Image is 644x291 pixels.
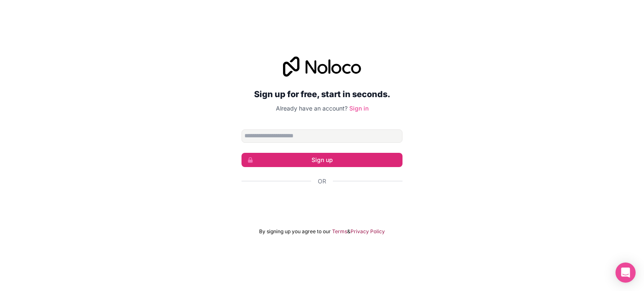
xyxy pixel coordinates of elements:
a: Sign in [349,105,369,112]
span: Or [318,177,326,185]
a: Terms [332,228,347,235]
h2: Sign up for free, start in seconds. [241,87,402,102]
span: Already have an account? [276,105,348,112]
span: By signing up you agree to our [259,228,331,235]
iframe: Sign in with Google Button [237,195,407,213]
a: Privacy Policy [351,228,385,235]
span: & [347,228,351,235]
button: Sign up [241,153,402,167]
div: Open Intercom Messenger [615,263,636,283]
input: Email address [241,129,402,143]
